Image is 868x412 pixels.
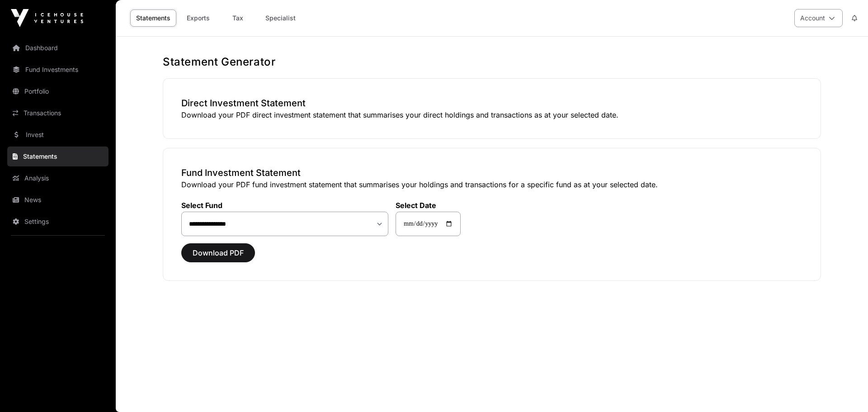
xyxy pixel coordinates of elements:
a: Fund Investments [7,60,108,80]
span: Download PDF [193,247,244,258]
iframe: Chat Widget [823,369,868,412]
a: Statements [7,147,108,166]
a: Download PDF [181,252,255,261]
button: Download PDF [181,243,255,262]
img: Icehouse Ventures Logo [11,9,83,27]
a: Specialist [259,9,302,27]
h3: Fund Investment Statement [181,166,802,179]
h1: Statement Generator [163,55,821,69]
a: Tax [220,9,256,27]
p: Download your PDF direct investment statement that summarises your direct holdings and transactio... [181,109,802,120]
label: Select Date [396,201,461,210]
a: Invest [7,125,108,145]
h3: Direct Investment Statement [181,97,802,109]
a: News [7,190,108,210]
p: Download your PDF fund investment statement that summarises your holdings and transactions for a ... [181,179,802,190]
a: Settings [7,212,108,232]
a: Dashboard [7,38,108,58]
a: Exports [180,9,216,27]
a: Transactions [7,103,108,123]
a: Statements [130,9,176,27]
a: Portfolio [7,81,108,101]
a: Analysis [7,168,108,188]
label: Select Fund [181,201,388,210]
button: Account [794,9,843,27]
